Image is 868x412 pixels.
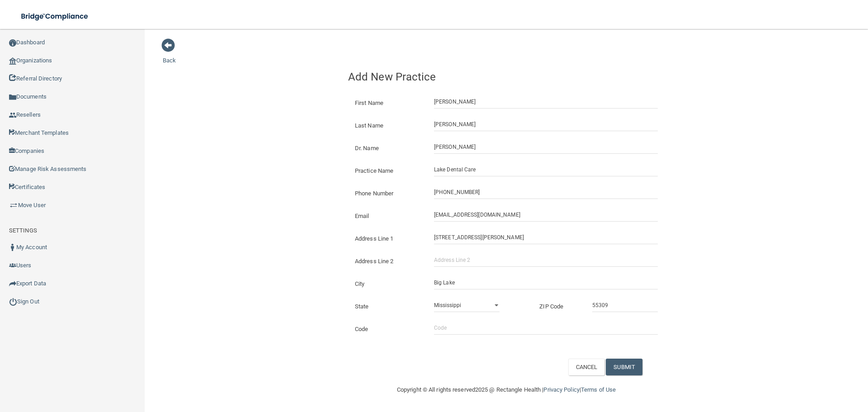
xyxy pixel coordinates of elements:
[533,301,585,312] label: ZIP Code
[348,233,427,244] label: Address Line 1
[14,7,97,26] img: bridge_compliance_login_screen.278c3ca4.svg
[434,321,658,335] input: Code
[348,98,427,109] label: First Name
[434,140,658,154] input: Doctor Name
[543,386,579,393] a: Privacy Policy
[348,71,665,83] h4: Add New Practice
[163,46,176,64] a: Back
[9,298,17,306] img: ic_power_dark.7ecde6b1.png
[9,244,16,251] img: ic_user_dark.df1a06c3.png
[9,112,16,119] img: ic_reseller.de258add.png
[434,276,658,289] input: City
[9,201,18,210] img: briefcase.64adab9b.png
[9,57,16,65] img: organization-icon.f8decf85.png
[348,166,427,176] label: Practice Name
[348,256,427,267] label: Address Line 2
[9,262,16,269] img: icon-users.e205127d.png
[348,279,427,289] label: City
[592,298,658,312] input: _____
[434,95,658,109] input: First Name
[9,39,16,47] img: ic_dashboard_dark.d01f4a41.png
[9,94,16,101] img: icon-documents.8dae5593.png
[9,280,16,287] img: icon-export.b9366987.png
[712,348,857,384] iframe: Drift Widget Chat Controller
[434,185,658,199] input: (___) ___-____
[348,143,427,154] label: Dr. Name
[348,188,427,199] label: Phone Number
[348,301,427,312] label: State
[568,359,605,375] button: CANCEL
[581,386,616,393] a: Terms of Use
[434,253,658,267] input: Address Line 2
[434,163,658,176] input: Practice Name
[434,118,658,131] input: Last Name
[348,324,427,335] label: Code
[606,359,642,375] button: SUBMIT
[9,225,37,236] label: SETTINGS
[348,120,427,131] label: Last Name
[348,211,427,222] label: Email
[341,375,671,404] div: Copyright © All rights reserved 2025 @ Rectangle Health | |
[434,231,658,244] input: Address Line 1
[434,208,658,222] input: Email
